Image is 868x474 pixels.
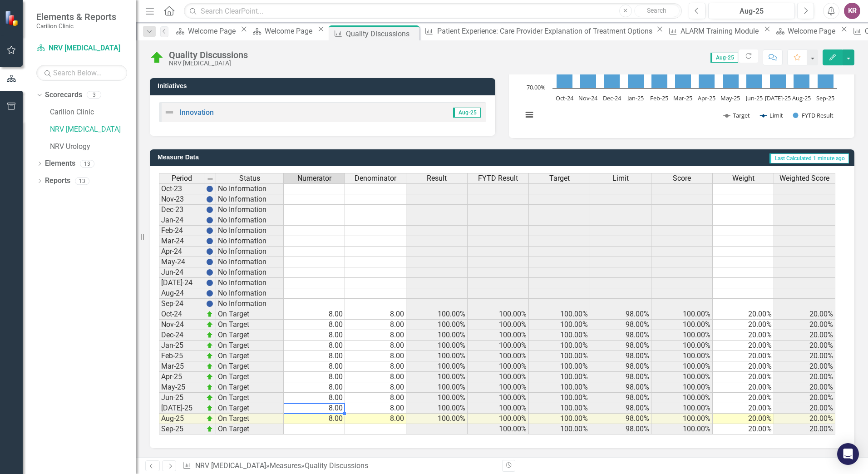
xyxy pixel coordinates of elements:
button: Show FYTD Result [793,111,834,119]
td: No Information [216,236,284,247]
div: Quality Discussions [346,28,417,39]
td: 100.00% [468,351,529,361]
td: On Target [216,309,284,320]
img: BgCOk07PiH71IgAAAABJRU5ErkJggg== [206,290,213,297]
td: Oct-23 [159,183,204,194]
td: Apr-24 [159,247,204,257]
img: zOikAAAAAElFTkSuQmCC [206,321,213,328]
div: NRV [MEDICAL_DATA] [169,60,248,67]
td: Nov-23 [159,194,204,205]
td: Mar-24 [159,236,204,247]
img: BgCOk07PiH71IgAAAABJRU5ErkJggg== [206,196,213,203]
td: No Information [216,215,284,226]
td: 8.00 [284,382,345,393]
a: Welcome Page [250,25,315,37]
td: 20.00% [774,424,835,434]
button: Aug-25 [708,3,795,19]
td: Apr-25 [159,372,204,382]
td: 98.00% [590,330,651,341]
img: BgCOk07PiH71IgAAAABJRU5ErkJggg== [206,206,213,213]
img: zOikAAAAAElFTkSuQmCC [206,352,213,360]
td: 98.00% [590,320,651,330]
td: 20.00% [713,320,774,330]
td: 20.00% [774,414,835,424]
text: Jan-25 [626,94,644,102]
td: 100.00% [529,351,590,361]
img: zOikAAAAAElFTkSuQmCC [206,331,213,339]
td: 8.00 [345,372,406,382]
a: Welcome Page [173,25,238,37]
img: BgCOk07PiH71IgAAAABJRU5ErkJggg== [206,300,213,307]
span: Aug-25 [710,53,738,63]
td: 98.00% [590,309,651,320]
td: 20.00% [713,351,774,361]
td: No Information [216,288,284,299]
img: Not Defined [164,107,175,118]
td: 100.00% [406,382,468,393]
td: 100.00% [651,361,713,372]
td: No Information [216,194,284,205]
td: 100.00% [468,403,529,414]
td: No Information [216,226,284,236]
img: ClearPoint Strategy [4,10,21,27]
td: 20.00% [713,372,774,382]
td: 100.00% [468,341,529,351]
td: Oct-24 [159,309,204,320]
img: zOikAAAAAElFTkSuQmCC [206,342,213,349]
td: 8.00 [345,361,406,372]
img: zOikAAAAAElFTkSuQmCC [206,405,213,412]
td: May-24 [159,257,204,267]
td: 8.00 [284,403,345,414]
td: No Information [216,299,284,309]
button: Search [634,5,680,17]
td: 20.00% [774,351,835,361]
td: 8.00 [345,320,406,330]
td: 98.00% [590,414,651,424]
img: zOikAAAAAElFTkSuQmCC [206,415,213,422]
td: Sep-24 [159,299,204,309]
a: Scorecards [45,90,82,100]
img: zOikAAAAAElFTkSuQmCC [206,425,213,433]
a: Reports [45,176,70,186]
td: 20.00% [774,382,835,393]
td: 20.00% [713,382,774,393]
div: Welcome Page [788,25,838,37]
td: 100.00% [651,424,713,434]
img: BgCOk07PiH71IgAAAABJRU5ErkJggg== [206,269,213,276]
div: 13 [80,160,94,168]
td: Aug-24 [159,288,204,299]
input: Search ClearPoint... [184,3,682,19]
td: 8.00 [345,341,406,351]
div: Quality Discussions [305,461,368,470]
td: 100.00% [406,372,468,382]
td: Feb-25 [159,351,204,361]
td: 100.00% [651,330,713,341]
div: ALARM Training Module [681,25,761,37]
td: 98.00% [590,393,651,403]
td: 8.00 [345,309,406,320]
td: 100.00% [651,320,713,330]
small: Carilion Clinic [36,22,116,30]
text: Feb-25 [650,94,668,102]
td: 100.00% [406,361,468,372]
td: Jan-25 [159,341,204,351]
div: Open Intercom Messenger [837,443,859,465]
td: 20.00% [713,424,774,434]
td: May-25 [159,382,204,393]
td: 8.00 [345,403,406,414]
td: On Target [216,372,284,382]
td: 100.00% [651,382,713,393]
div: Welcome Page [188,25,238,37]
img: BgCOk07PiH71IgAAAABJRU5ErkJggg== [206,248,213,255]
text: Dec-24 [603,94,621,102]
td: 20.00% [774,320,835,330]
td: On Target [216,351,284,361]
td: 100.00% [651,403,713,414]
td: 100.00% [529,320,590,330]
div: 3 [87,91,101,99]
td: 100.00% [468,361,529,372]
a: Measures [270,461,301,470]
td: No Information [216,278,284,288]
td: 100.00% [468,382,529,393]
td: On Target [216,341,284,351]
